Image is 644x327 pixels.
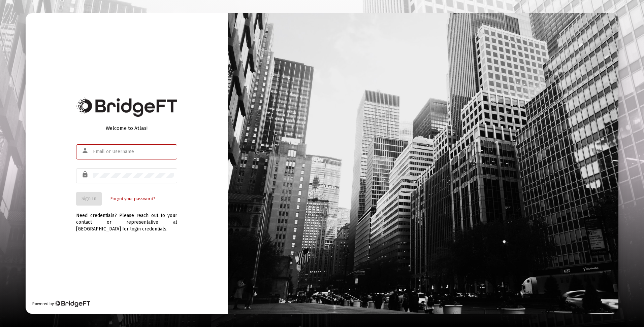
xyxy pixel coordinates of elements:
[82,171,90,179] mat-icon: lock
[76,98,177,117] img: Bridge Financial Technology Logo
[32,300,90,307] div: Powered by
[76,192,102,206] button: Sign In
[82,196,96,202] span: Sign In
[93,149,174,154] input: Email or Username
[55,300,90,307] img: Bridge Financial Technology Logo
[76,206,177,232] div: Need credentials? Please reach out to your contact or representative at [GEOGRAPHIC_DATA] for log...
[76,125,177,132] div: Welcome to Atlas!
[82,147,90,155] mat-icon: person
[110,195,155,202] a: Forgot your password?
